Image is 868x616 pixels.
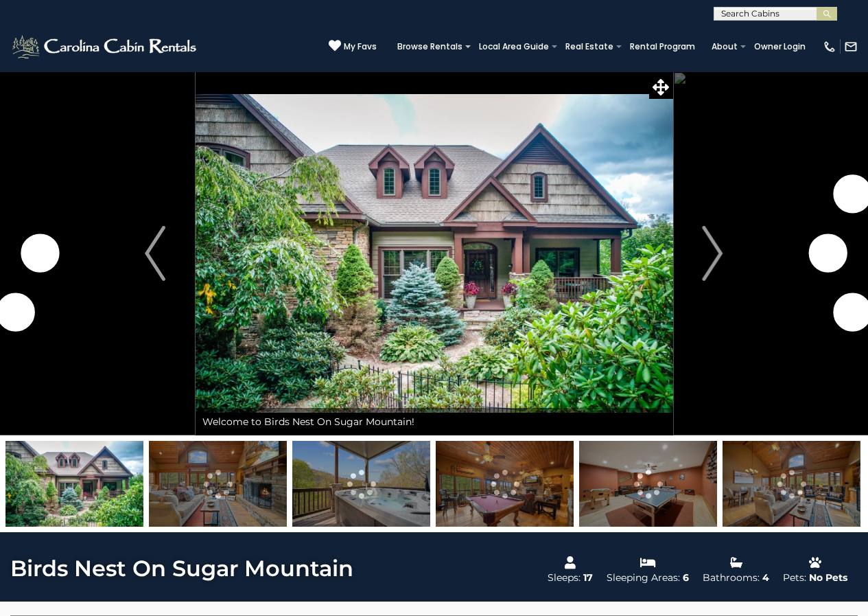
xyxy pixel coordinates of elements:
img: 168603370 [436,441,574,527]
img: 168603400 [723,441,860,527]
a: My Favs [329,39,377,54]
span: My Favs [344,41,377,53]
a: Owner Login [747,37,812,56]
img: arrow [703,226,723,281]
div: Welcome to Birds Nest On Sugar Mountain! [196,408,673,435]
a: About [705,37,744,56]
img: arrow [145,226,165,281]
a: Browse Rentals [390,37,469,56]
a: Rental Program [623,37,702,56]
img: 168603401 [149,441,287,527]
img: phone-regular-white.png [823,40,836,54]
button: Previous [115,71,195,435]
button: Next [672,71,753,435]
img: 168440338 [5,441,143,527]
img: White-1-2.png [10,33,200,60]
img: 168603377 [579,441,717,527]
a: Local Area Guide [472,37,556,56]
a: Real Estate [559,37,620,56]
img: mail-regular-white.png [844,40,858,54]
img: 168603393 [292,441,430,527]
